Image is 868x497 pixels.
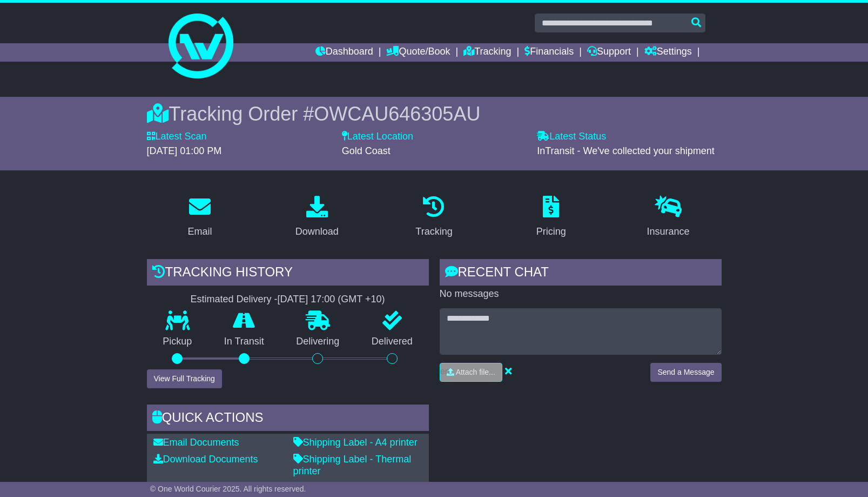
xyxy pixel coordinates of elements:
[295,224,339,239] div: Download
[147,145,222,156] span: [DATE] 01:00 PM
[315,43,373,62] a: Dashboard
[537,131,606,143] label: Latest Status
[644,43,692,62] a: Settings
[342,131,413,143] label: Latest Location
[463,43,511,62] a: Tracking
[415,224,452,239] div: Tracking
[408,192,459,243] a: Tracking
[153,454,258,465] a: Download Documents
[355,336,429,348] p: Delivered
[314,103,480,125] span: OWCAU646305AU
[280,336,356,348] p: Delivering
[150,485,306,493] span: © One World Courier 2025. All rights reserved.
[147,259,429,288] div: Tracking history
[208,336,280,348] p: In Transit
[650,363,721,382] button: Send a Message
[342,145,391,156] span: Gold Coast
[293,454,412,476] a: Shipping Label - Thermal printer
[536,224,566,239] div: Pricing
[524,43,574,62] a: Financials
[293,437,418,448] a: Shipping Label - A4 printer
[587,43,631,62] a: Support
[647,224,690,239] div: Insurance
[147,131,207,143] label: Latest Scan
[440,288,722,300] p: No messages
[147,102,722,125] div: Tracking Order #
[288,192,346,243] a: Download
[640,192,697,243] a: Insurance
[147,294,429,306] div: Estimated Delivery -
[537,145,715,156] span: InTransit - We've collected your shipment
[529,192,573,243] a: Pricing
[153,437,239,448] a: Email Documents
[147,369,222,388] button: View Full Tracking
[147,405,429,434] div: Quick Actions
[147,336,208,348] p: Pickup
[180,192,219,243] a: Email
[386,43,450,62] a: Quote/Book
[187,224,212,239] div: Email
[278,294,385,306] div: [DATE] 17:00 (GMT +10)
[440,259,722,288] div: RECENT CHAT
